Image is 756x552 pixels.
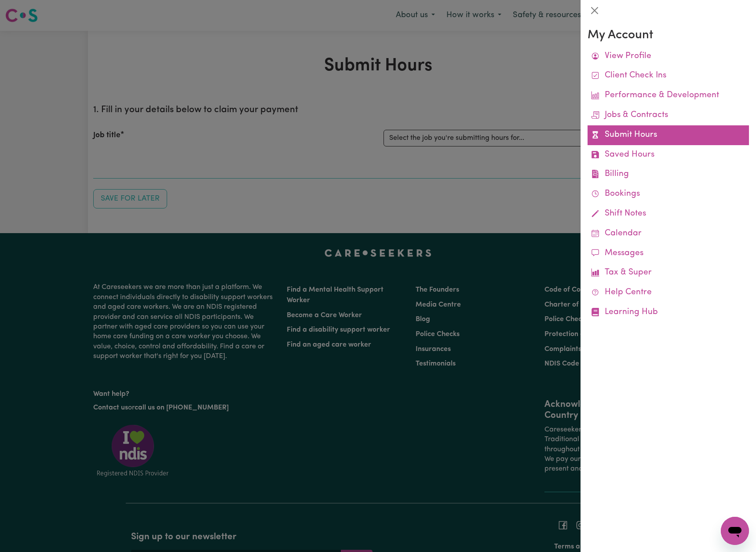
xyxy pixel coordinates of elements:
[588,86,749,106] a: Performance & Development
[588,224,749,244] a: Calendar
[721,517,749,545] iframe: Button to launch messaging window
[588,165,749,184] a: Billing
[588,145,749,165] a: Saved Hours
[588,106,749,125] a: Jobs & Contracts
[588,244,749,263] a: Messages
[588,303,749,322] a: Learning Hub
[588,125,749,145] a: Submit Hours
[588,204,749,224] a: Shift Notes
[588,47,749,66] a: View Profile
[588,283,749,303] a: Help Centre
[588,4,602,18] button: Close
[588,184,749,204] a: Bookings
[588,28,749,43] h3: My Account
[588,66,749,86] a: Client Check Ins
[588,263,749,283] a: Tax & Super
